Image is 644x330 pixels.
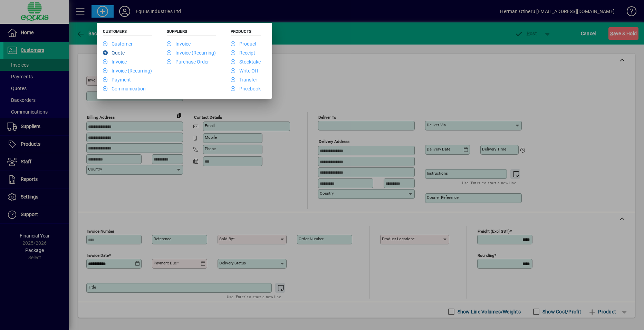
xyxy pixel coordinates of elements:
h5: Customers [103,29,152,36]
a: Communication [103,86,146,91]
a: Transfer [231,77,257,82]
a: Quote [103,50,125,56]
h5: Products [231,29,261,36]
a: Stocktake [231,59,261,65]
a: Pricebook [231,86,261,91]
h5: Suppliers [167,29,216,36]
a: Purchase Order [167,59,209,65]
a: Customer [103,41,133,47]
a: Write Off [231,68,258,74]
a: Invoice [103,59,127,65]
a: Invoice (Recurring) [167,50,216,56]
a: Invoice [167,41,191,47]
a: Receipt [231,50,255,56]
a: Payment [103,77,131,82]
a: Product [231,41,257,47]
a: Invoice (Recurring) [103,68,152,74]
